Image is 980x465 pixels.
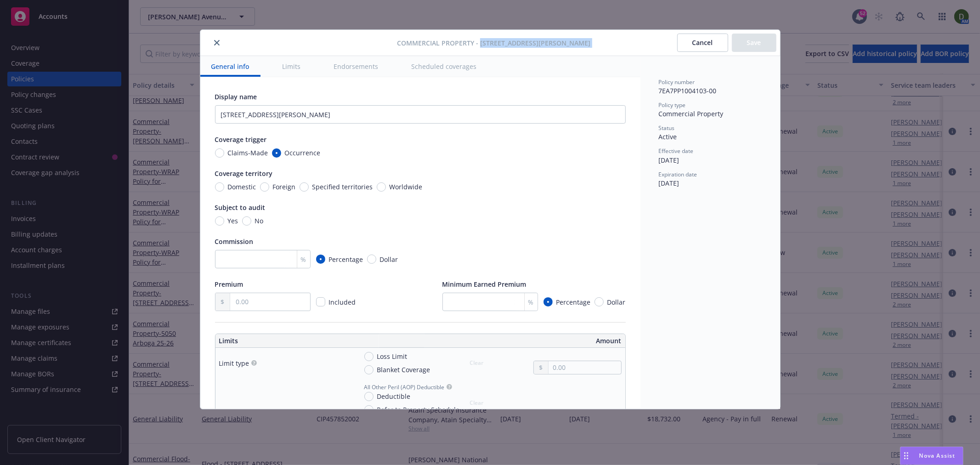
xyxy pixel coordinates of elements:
[377,365,431,374] span: Blanket Coverage
[425,334,625,348] th: Amount
[215,280,244,289] span: Premium
[215,237,254,246] span: Commission
[219,358,249,368] div: Limit type
[659,109,724,118] span: Commercial Property
[367,255,376,264] input: Dollar
[659,170,697,178] span: Expiration date
[659,124,675,132] span: Status
[215,182,224,192] input: Domestic
[301,255,306,264] span: %
[215,148,224,158] input: Claims-Made
[364,392,374,401] input: Deductible
[901,447,912,465] div: Drag to move
[329,255,363,264] span: Percentage
[329,298,356,306] span: Included
[659,132,677,141] span: Active
[260,182,269,192] input: Foreign
[272,56,312,77] button: Limits
[377,391,411,401] span: Deductible
[364,383,445,391] span: All Other Peril (AOP) Deductible
[442,280,527,289] span: Minimum Earned Premium
[272,148,281,158] input: Occurrence
[595,297,604,306] input: Dollar
[312,182,373,192] span: Specified territories
[377,405,460,414] span: Refer to Property Schedule
[215,169,273,178] span: Coverage territory
[211,37,222,48] button: close
[364,405,374,414] input: Refer to Property Schedule
[364,365,374,374] input: Blanket Coverage
[364,352,374,361] input: Loss Limit
[323,56,390,77] button: Endorsements
[285,148,321,158] span: Occurrence
[228,216,238,226] span: Yes
[228,182,256,192] span: Domestic
[659,86,717,95] span: 7EA7PP1004103-00
[528,297,534,307] span: %
[919,452,956,459] span: Nova Assist
[215,334,380,348] th: Limits
[659,78,695,86] span: Policy number
[401,56,488,77] button: Scheduled coverages
[659,179,680,187] span: [DATE]
[255,216,264,226] span: No
[316,255,325,264] input: Percentage
[607,297,626,307] span: Dollar
[228,148,268,158] span: Claims-Made
[659,147,694,155] span: Effective date
[549,361,621,374] input: 0.00
[215,203,266,212] span: Subject to audit
[377,352,408,361] span: Loss Limit
[659,156,680,164] span: [DATE]
[242,216,251,226] input: No
[200,56,261,77] button: General info
[300,182,309,192] input: Specified territories
[380,255,398,264] span: Dollar
[556,297,591,307] span: Percentage
[215,216,224,226] input: Yes
[215,135,267,144] span: Coverage trigger
[377,182,386,192] input: Worldwide
[230,293,310,311] input: 0.00
[215,92,257,101] span: Display name
[544,297,553,306] input: Percentage
[390,182,423,192] span: Worldwide
[677,34,728,52] button: Cancel
[900,447,963,465] button: Nova Assist
[273,182,296,192] span: Foreign
[659,101,686,109] span: Policy type
[397,38,590,48] span: Commercial Property - [STREET_ADDRESS][PERSON_NAME]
